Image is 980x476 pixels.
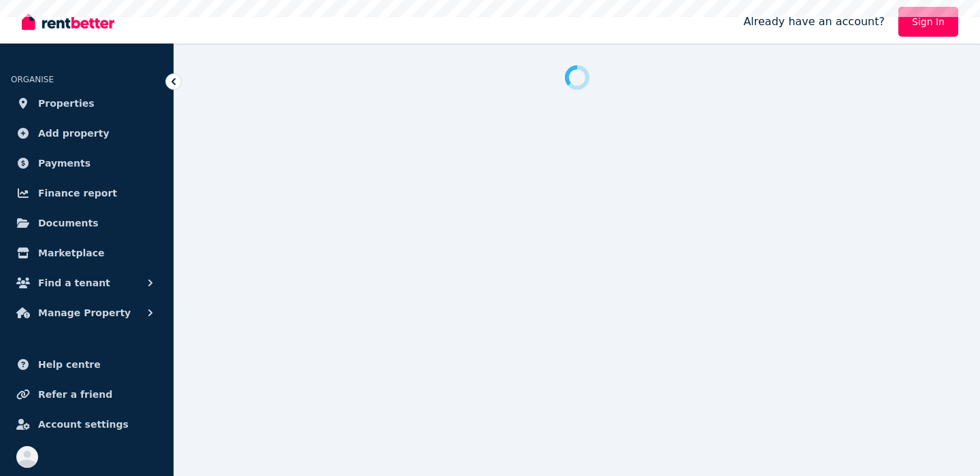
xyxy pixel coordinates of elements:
span: Payments [38,155,91,171]
span: Properties [38,95,95,112]
span: Manage Property [38,305,131,321]
button: Find a tenant [11,269,163,296]
a: Payments [11,150,163,177]
span: Account settings [38,416,129,432]
button: Manage Property [11,299,163,326]
a: Help centre [11,351,163,378]
span: Marketplace [38,245,104,261]
img: RentBetter [22,12,114,32]
span: ORGANISE [11,75,54,84]
a: Add property [11,120,163,147]
a: Refer a friend [11,381,163,408]
span: Help centre [38,356,101,373]
span: Finance report [38,185,117,201]
span: Add property [38,125,110,141]
a: Marketplace [11,239,163,267]
span: Documents [38,215,99,231]
a: Properties [11,90,163,117]
a: Finance report [11,180,163,207]
a: Sign In [898,7,958,37]
span: Find a tenant [38,275,110,291]
span: Refer a friend [38,386,112,403]
a: Documents [11,209,163,237]
a: Account settings [11,411,163,438]
span: Already have an account? [743,14,885,30]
